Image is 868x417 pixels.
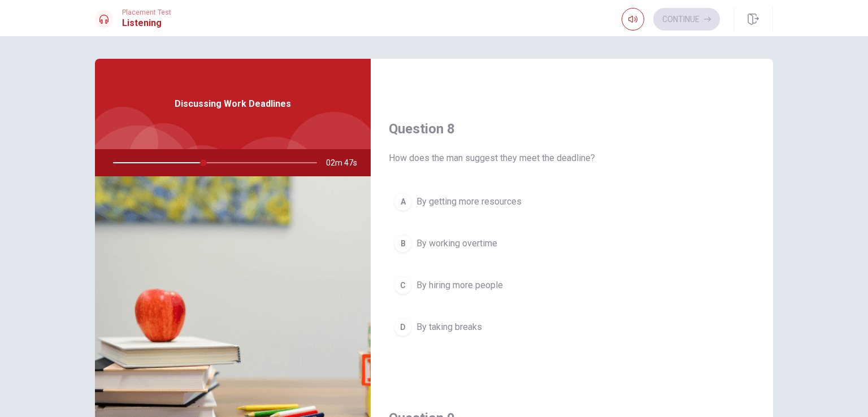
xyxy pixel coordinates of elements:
div: C [394,276,412,294]
span: Placement Test [122,8,171,16]
h4: Question 8 [389,120,755,138]
span: By working overtime [416,237,497,250]
button: ABy getting more resources [389,188,755,216]
span: By getting more resources [416,195,522,208]
span: Discussing Work Deadlines [175,97,291,111]
button: BBy working overtime [389,229,755,258]
button: CBy hiring more people [389,271,755,299]
button: DBy taking breaks [389,313,755,341]
h1: Listening [122,16,171,30]
div: B [394,234,412,253]
span: How does the man suggest they meet the deadline? [389,151,755,165]
div: A [394,193,412,211]
span: By taking breaks [416,320,482,334]
div: D [394,318,412,336]
span: 02m 47s [326,149,366,176]
span: By hiring more people [416,279,503,292]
